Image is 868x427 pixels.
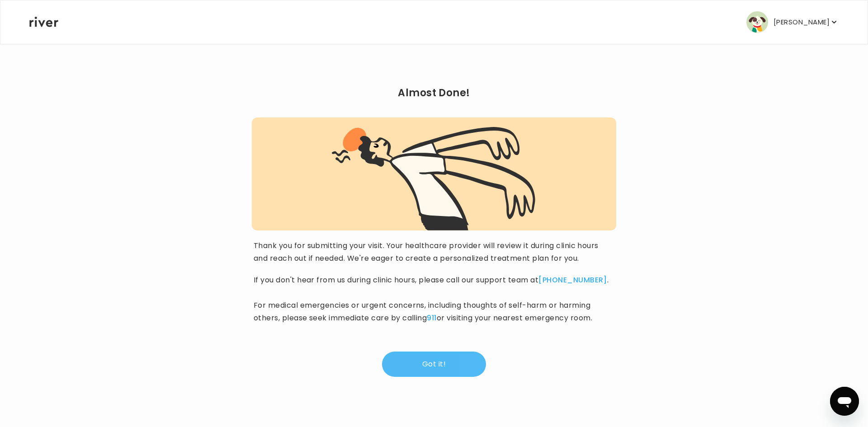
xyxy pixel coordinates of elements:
p: If you don't hear from us during clinic hours, please call our support team at . [254,274,609,286]
button: Got it! [382,352,486,377]
a: 911 [427,313,436,323]
p: For medical emergencies or urgent concerns, including thoughts of self-harm or harming others, pl... [254,299,614,324]
h2: Almost Done! [252,87,616,99]
button: user avatar[PERSON_NAME] [746,11,839,33]
p: [PERSON_NAME] [774,16,830,28]
iframe: Button to launch messaging window [830,387,859,416]
a: [PHONE_NUMBER] [538,275,607,285]
img: visit complete graphic [332,127,536,230]
img: user avatar [746,11,768,33]
p: Thank you for submitting your visit. Your healthcare provider will review it during clinic hours ... [254,239,614,265]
